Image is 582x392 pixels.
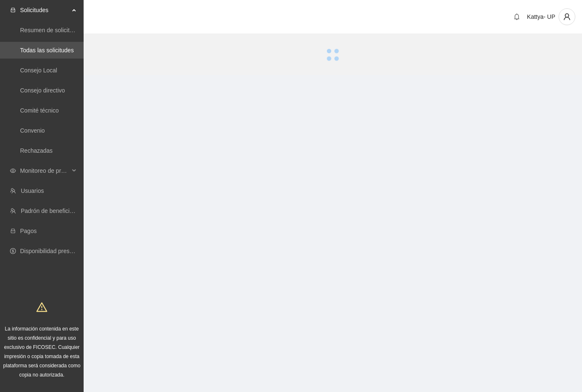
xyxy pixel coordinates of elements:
[527,13,555,20] span: Kattya- UP
[20,162,69,179] span: Monitoreo de proyectos
[20,27,114,33] a: Resumen de solicitudes por aprobar
[10,7,16,13] span: inbox
[559,13,575,20] span: user
[511,13,523,20] span: bell
[510,10,523,23] button: bell
[36,302,47,313] span: warning
[20,248,92,254] a: Disponibilidad presupuestal
[20,228,37,234] a: Pagos
[21,187,44,194] a: Usuarios
[20,2,69,18] span: Solicitudes
[21,208,82,214] a: Padrón de beneficiarios
[20,107,59,114] a: Comité técnico
[10,168,16,174] span: eye
[20,47,74,54] a: Todas las solicitudes
[20,87,65,94] a: Consejo directivo
[20,147,53,154] a: Rechazadas
[3,326,81,378] span: La información contenida en este sitio es confidencial y para uso exclusivo de FICOSEC. Cualquier...
[20,67,57,74] a: Consejo Local
[559,8,575,25] button: user
[20,127,45,134] a: Convenio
